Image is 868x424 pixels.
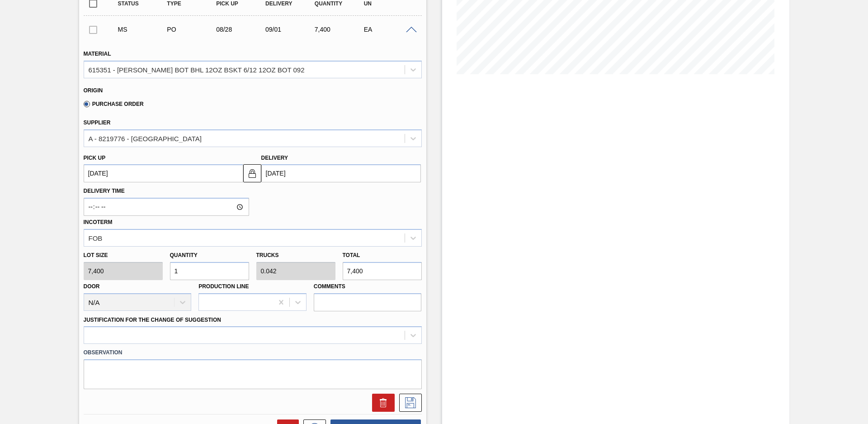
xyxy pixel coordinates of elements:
[214,0,269,7] div: Pick up
[84,164,243,182] input: mm/dd/yyyy
[247,168,258,179] img: locked
[261,164,421,182] input: mm/dd/yyyy
[84,155,106,161] label: Pick up
[84,249,163,262] label: Lot size
[263,0,318,7] div: Delivery
[170,252,198,258] label: Quantity
[84,219,113,225] label: Incoterm
[261,155,288,161] label: Delivery
[84,346,422,359] label: Observation
[84,51,111,57] label: Material
[84,87,103,94] label: Origin
[256,252,279,258] label: Trucks
[198,283,249,290] label: Production Line
[84,283,100,290] label: Door
[314,280,422,293] label: Comments
[368,394,395,412] div: Delete Suggestion
[116,0,170,7] div: Status
[312,26,367,33] div: 7,400
[84,119,111,126] label: Supplier
[395,394,422,412] div: Save Suggestion
[312,0,367,7] div: Quantity
[84,101,144,107] label: Purchase Order
[84,317,221,323] label: Justification for the Change of Suggestion
[214,26,269,33] div: 08/28/2025
[89,66,305,73] div: 615351 - [PERSON_NAME] BOT BHL 12OZ BSKT 6/12 12OZ BOT 092
[263,26,318,33] div: 09/01/2025
[165,26,219,33] div: Purchase order
[362,26,416,33] div: EA
[89,134,202,142] div: A - 8219776 - [GEOGRAPHIC_DATA]
[116,26,170,33] div: Manual Suggestion
[362,0,416,7] div: UN
[343,252,360,258] label: Total
[165,0,219,7] div: Type
[243,164,261,182] button: locked
[84,185,249,198] label: Delivery Time
[89,234,103,242] div: FOB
